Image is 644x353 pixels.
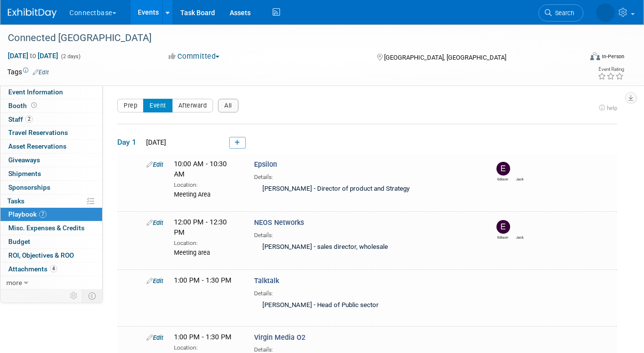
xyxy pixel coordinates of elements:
span: 7 [39,211,46,218]
div: Location: [174,342,239,352]
td: Personalize Event Tab Strip [65,289,83,302]
td: Tags [7,67,49,77]
span: 12:00 PM - 12:30 PM [174,218,227,236]
span: ROI, Objectives & ROO [8,251,74,259]
span: Playbook [8,210,46,218]
a: Sponsorships [0,181,102,194]
span: [DATE] [143,138,166,146]
a: Travel Reservations [0,126,102,139]
a: Misc. Expenses & Credits [0,221,102,235]
img: Edison Smith-Stubbs [496,220,510,234]
a: Edit [147,277,163,285]
span: to [28,52,38,60]
span: help [607,105,617,111]
span: 1:00 PM - 1:30 PM [174,333,232,341]
a: Asset Reservations [0,140,102,153]
span: Misc. Expenses & Credits [8,224,85,232]
span: Booth not reserved yet [29,102,39,109]
div: Event Format [534,51,625,66]
div: Event Rating [598,67,624,72]
div: Details: [254,287,480,298]
img: ExhibitDay [8,8,57,18]
span: Day 1 [117,137,142,148]
span: more [6,279,22,287]
span: Budget [8,238,30,245]
span: (2 days) [60,53,81,60]
span: Attachments [8,265,57,273]
span: 10:00 AM - 10:30 AM [174,160,227,178]
div: [PERSON_NAME] - Head of Public sector [254,298,480,314]
td: Toggle Event Tabs [83,289,103,302]
div: [PERSON_NAME] - Director of product and Strategy [254,181,480,198]
a: Tasks [0,195,102,208]
div: Connected [GEOGRAPHIC_DATA] [4,29,572,47]
span: Staff [8,115,33,123]
span: NEOS Networks [254,219,304,227]
span: Event Information [8,88,63,96]
span: Virgin Media O2 [254,333,305,342]
span: Talktalk [254,277,279,285]
span: Sponsorships [8,183,50,191]
img: Jack Davey [514,220,527,234]
a: Edit [147,334,163,341]
span: [DATE] [DATE] [7,51,59,60]
span: Shipments [8,170,41,177]
img: Jack Davey [514,162,527,176]
div: Details: [254,170,480,181]
img: Melissa Frank [596,3,615,22]
div: Jack Davey [514,234,526,240]
button: Afterward [172,99,214,112]
span: 1:00 PM - 1:30 PM [174,276,232,285]
a: Event Information [0,86,102,99]
span: Giveaways [8,156,40,164]
button: All [218,99,238,112]
a: Giveaways [0,154,102,167]
button: Committed [165,51,223,62]
div: Location: [174,238,239,247]
div: Meeting area [174,247,239,257]
span: Asset Reservations [8,142,66,150]
img: Edison Smith-Stubbs [496,162,510,176]
a: Edit [33,69,49,76]
div: Location: [174,179,239,189]
a: more [0,276,102,289]
a: Edit [147,219,163,226]
a: ROI, Objectives & ROO [0,249,102,262]
div: [PERSON_NAME] - sales director, wholesale [254,240,480,256]
span: Search [552,9,574,17]
button: Event [143,99,172,112]
span: [GEOGRAPHIC_DATA], [GEOGRAPHIC_DATA] [384,54,506,61]
a: Staff2 [0,113,102,126]
div: Details: [254,228,480,240]
a: Search [538,4,583,22]
span: Booth [8,102,39,110]
div: Jack Davey [514,176,526,182]
div: Edison Smith-Stubbs [496,234,509,240]
a: Budget [0,235,102,248]
a: Shipments [0,167,102,180]
div: Meeting Area [174,189,239,199]
a: Playbook7 [0,208,102,221]
a: Booth [0,99,102,112]
span: Travel Reservations [8,129,68,136]
div: In-Person [601,53,624,60]
a: Edit [147,161,163,168]
span: 4 [50,265,57,272]
span: 2 [25,115,33,123]
img: Format-Inperson.png [590,52,600,60]
div: Edison Smith-Stubbs [496,176,509,182]
button: Prep [117,99,144,112]
span: Epsilon [254,160,277,169]
span: Tasks [7,197,24,205]
a: Attachments4 [0,263,102,276]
